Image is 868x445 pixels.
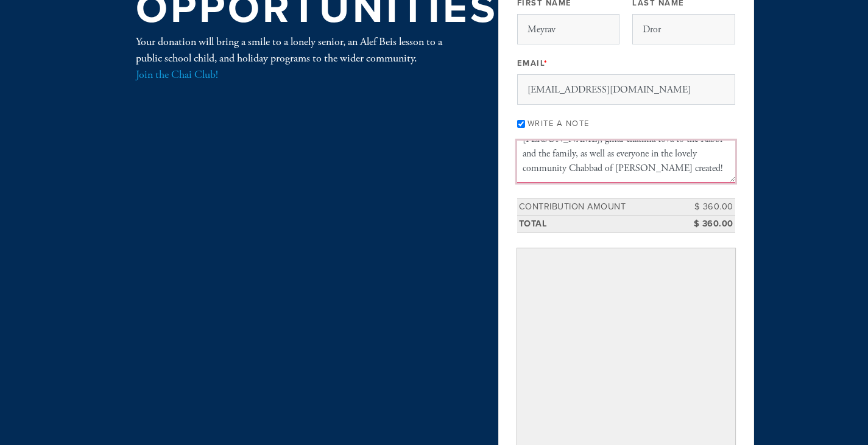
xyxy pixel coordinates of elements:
a: Join the Chai Club! [136,68,218,82]
td: Total [517,215,680,233]
label: Email [517,58,548,69]
td: $ 360.00 [680,215,735,233]
div: Your donation will bring a smile to a lonely senior, an Alef Beis lesson to a public school child... [136,33,459,83]
label: Write a note [528,119,590,128]
td: $ 360.00 [680,198,735,215]
span: This field is required. [544,58,548,68]
td: Contribution Amount [517,198,680,215]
